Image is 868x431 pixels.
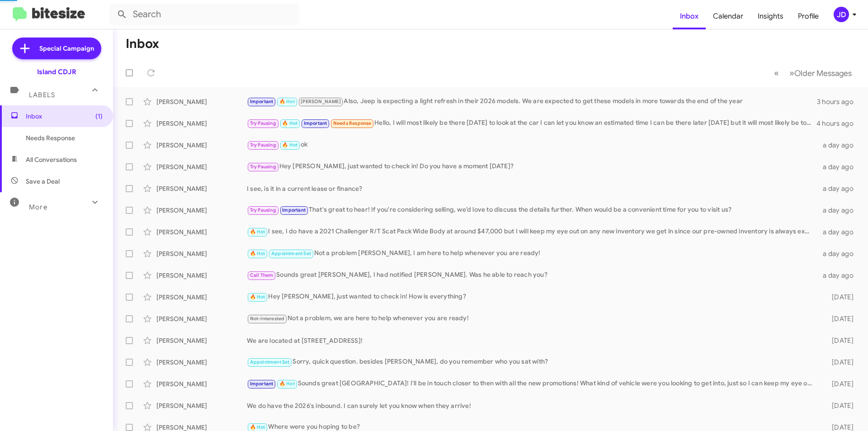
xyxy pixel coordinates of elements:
[250,207,276,213] span: Try Pausing
[247,118,816,128] div: Hello, I will most likely be there [DATE] to look at the car I can let you know an estimated time...
[826,7,858,22] button: JD
[817,206,861,215] div: a day ago
[791,3,826,29] a: Profile
[250,294,265,300] span: 🔥 Hot
[156,401,247,410] div: [PERSON_NAME]
[156,141,247,150] div: [PERSON_NAME]
[250,120,276,126] span: Try Pausing
[250,424,265,430] span: 🔥 Hot
[156,249,247,258] div: [PERSON_NAME]
[250,359,290,365] span: Appointment Set
[126,37,159,51] h1: Inbox
[247,205,817,215] div: That's great to hear! If you're considering selling, we’d love to discuss the details further. Wh...
[816,119,861,128] div: 4 hours ago
[250,229,265,235] span: 🔥 Hot
[156,379,247,388] div: [PERSON_NAME]
[282,120,297,126] span: 🔥 Hot
[156,184,247,193] div: [PERSON_NAME]
[37,67,76,76] div: Island CDJR
[247,248,817,259] div: Not a problem [PERSON_NAME], I am here to help whenever you are ready!
[769,64,784,82] button: Previous
[247,96,817,107] div: Also, Jeep is expecting a light refresh in their 2026 models. We are expected to get these models...
[794,68,852,78] span: Older Messages
[250,381,274,387] span: Important
[247,184,817,193] div: I see, is it in a current lease or finance?
[247,161,817,172] div: Hey [PERSON_NAME], just wanted to check in! Do you have a moment [DATE]?
[279,381,295,387] span: 🔥 Hot
[156,162,247,171] div: [PERSON_NAME]
[12,38,101,59] a: Special Campaign
[29,203,47,211] span: More
[834,7,849,22] div: JD
[156,336,247,345] div: [PERSON_NAME]
[817,358,861,367] div: [DATE]
[774,67,779,79] span: «
[750,3,791,29] a: Insights
[789,67,794,79] span: »
[817,336,861,345] div: [DATE]
[250,251,265,256] span: 🔥 Hot
[247,313,817,324] div: Not a problem, we are here to help whenever you are ready!
[304,120,327,126] span: Important
[247,140,817,150] div: ok
[156,119,247,128] div: [PERSON_NAME]
[250,272,274,278] span: Call Them
[247,379,817,389] div: Sounds great [GEOGRAPHIC_DATA]! I'll be in touch closer to then with all the new promotions! What...
[26,177,60,186] span: Save a Deal
[247,336,817,345] div: We are located at [STREET_ADDRESS]!
[156,97,247,106] div: [PERSON_NAME]
[673,3,706,29] a: Inbox
[156,271,247,280] div: [PERSON_NAME]
[817,162,861,171] div: a day ago
[817,141,861,150] div: a day ago
[817,314,861,323] div: [DATE]
[817,97,861,106] div: 3 hours ago
[817,379,861,388] div: [DATE]
[26,112,103,121] span: Inbox
[250,164,276,170] span: Try Pausing
[301,99,341,104] span: [PERSON_NAME]
[109,4,299,25] input: Search
[817,227,861,237] div: a day ago
[26,155,77,164] span: All Conversations
[769,64,857,82] nav: Page navigation example
[247,401,817,410] div: We do have the 2026's inbound. I can surely let you know when they arrive!
[333,120,372,126] span: Needs Response
[282,207,306,213] span: Important
[29,91,55,99] span: Labels
[706,3,750,29] a: Calendar
[817,184,861,193] div: a day ago
[817,249,861,258] div: a day ago
[250,316,285,322] span: Not-Interested
[247,292,817,302] div: Hey [PERSON_NAME], just wanted to check in! How is everything?
[247,270,817,280] div: Sounds great [PERSON_NAME], I had notified [PERSON_NAME]. Was he able to reach you?
[26,133,103,142] span: Needs Response
[247,357,817,367] div: Sorry, quick question. besides [PERSON_NAME], do you remember who you sat with?
[250,142,276,148] span: Try Pausing
[271,251,311,256] span: Appointment Set
[156,314,247,323] div: [PERSON_NAME]
[39,44,94,53] span: Special Campaign
[279,99,295,104] span: 🔥 Hot
[817,401,861,410] div: [DATE]
[156,206,247,215] div: [PERSON_NAME]
[282,142,297,148] span: 🔥 Hot
[156,358,247,367] div: [PERSON_NAME]
[784,64,857,82] button: Next
[156,227,247,237] div: [PERSON_NAME]
[95,112,103,121] span: (1)
[247,227,817,237] div: I see, I do have a 2021 Challenger R/T Scat Pack Wide Body at around $47,000 but I will keep my e...
[817,293,861,302] div: [DATE]
[817,271,861,280] div: a day ago
[156,293,247,302] div: [PERSON_NAME]
[250,99,274,104] span: Important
